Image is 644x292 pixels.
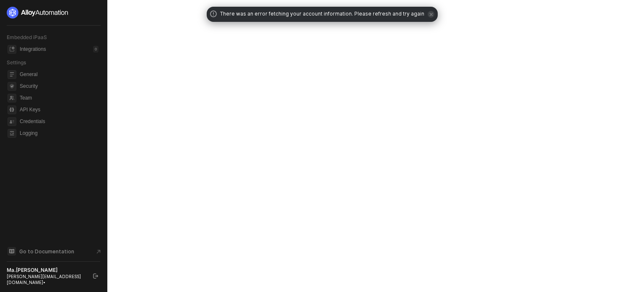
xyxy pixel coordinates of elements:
span: General [20,69,99,79]
span: Embedded iPaaS [7,34,47,40]
span: credentials [8,117,16,126]
span: Settings [7,59,26,66]
img: logo [7,7,69,18]
div: 0 [93,46,99,53]
div: Ma.[PERSON_NAME] [7,267,86,274]
span: logout [93,274,98,279]
span: team [8,94,16,103]
span: Security [20,81,99,91]
span: logging [8,129,16,138]
span: Go to Documentation [19,248,74,255]
a: Knowledge Base [7,246,101,256]
span: Credentials [20,116,99,126]
span: integrations [8,45,16,54]
span: icon-close [428,11,434,18]
span: API Keys [20,105,99,115]
span: icon-exclamation [210,11,217,17]
div: [PERSON_NAME][EMAIL_ADDRESS][DOMAIN_NAME] • [7,274,86,285]
span: document-arrow [94,247,103,256]
span: Logging [20,128,99,138]
span: security [8,82,16,91]
span: documentation [8,247,16,255]
span: api-key [8,105,16,114]
a: logo [7,7,100,18]
span: There was an error fetching your account information. Please refresh and try again [220,10,424,18]
div: Integrations [20,46,46,53]
span: general [8,70,16,79]
span: Team [20,93,99,103]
